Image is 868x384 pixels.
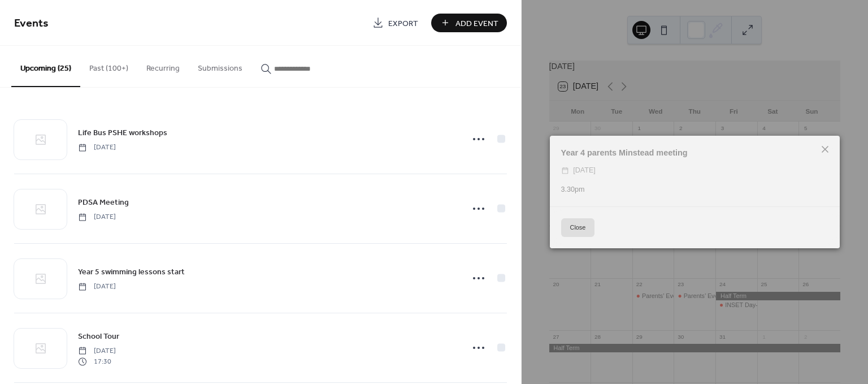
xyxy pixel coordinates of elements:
[78,265,185,278] a: Year 5 swimming lessons start
[573,165,596,176] span: [DATE]
[78,127,167,139] span: Life Bus PSHE workshops
[78,126,167,139] a: Life Bus PSHE workshops
[78,282,116,292] span: [DATE]
[80,46,137,86] button: Past (100+)
[78,346,116,356] span: [DATE]
[78,356,116,366] span: 17:30
[388,18,418,29] span: Export
[189,46,251,86] button: Submissions
[14,12,49,34] span: Events
[78,212,116,222] span: [DATE]
[561,218,595,236] button: Close
[364,14,427,32] a: Export
[550,184,840,195] div: 3.30pm
[78,330,119,343] a: School Tour
[431,14,507,32] button: Add Event
[78,331,119,343] span: School Tour
[561,165,569,176] div: ​
[137,46,189,86] button: Recurring
[550,147,840,159] div: Year 4 parents Minstead meeting
[11,46,80,87] button: Upcoming (25)
[78,266,185,278] span: Year 5 swimming lessons start
[455,18,498,29] span: Add Event
[78,143,116,153] span: [DATE]
[78,196,129,209] a: PDSA Meeting
[78,197,129,209] span: PDSA Meeting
